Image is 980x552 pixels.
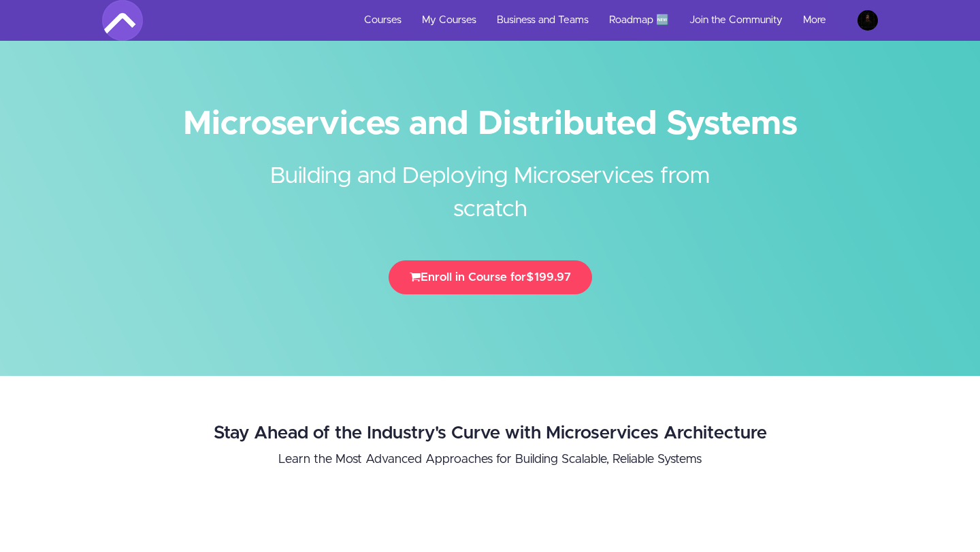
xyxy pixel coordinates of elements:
h2: Building and Deploying Microservices from scratch [235,139,745,226]
h1: Microservices and Distributed Systems [102,109,878,139]
span: $199.97 [526,271,571,283]
h2: Stay Ahead of the Industry's Curve with Microservices Architecture [167,424,813,443]
p: Learn the Most Advanced Approaches for Building Scalable, Reliable Systems [167,450,813,469]
button: Enroll in Course for$199.97 [389,260,592,294]
img: eltac.shixseyidov250301@gmail.com [857,10,878,31]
